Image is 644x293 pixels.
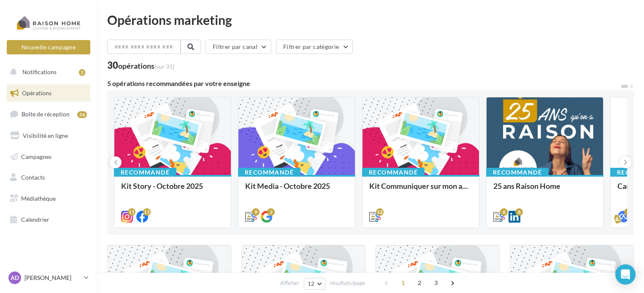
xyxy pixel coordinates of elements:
[24,274,81,282] p: [PERSON_NAME]
[276,40,353,54] button: Filtrer par catégorie
[238,168,300,177] div: Recommandé
[493,182,596,199] div: 25 ans Raison Home
[7,40,90,54] button: Nouvelle campagne
[330,279,365,287] span: résultats/page
[396,276,410,290] span: 1
[21,153,51,160] span: Campagnes
[308,280,315,287] span: 12
[486,168,549,177] div: Recommandé
[413,276,426,290] span: 2
[245,182,348,199] div: Kit Media - Octobre 2025
[376,208,384,216] div: 12
[154,63,174,70] span: (sur 31)
[143,208,151,216] div: 11
[22,68,57,75] span: Notifications
[7,270,90,286] a: AD [PERSON_NAME]
[369,182,472,199] div: Kit Communiquer sur mon activité
[21,216,49,223] span: Calendrier
[624,208,632,216] div: 3
[5,84,92,102] a: Opérations
[267,208,275,216] div: 2
[23,132,68,139] span: Visibilité en ligne
[79,69,85,76] div: 2
[5,148,92,166] a: Campagnes
[515,208,523,216] div: 6
[500,208,508,216] div: 6
[11,274,19,282] span: AD
[118,62,174,70] div: opérations
[615,264,636,285] div: Open Intercom Messenger
[107,80,620,87] div: 5 opérations recommandées par votre enseigne
[5,63,89,81] button: Notifications 2
[5,169,92,186] a: Contacts
[114,168,176,177] div: Recommandé
[128,208,135,216] div: 11
[252,208,260,216] div: 9
[107,61,174,70] div: 30
[121,182,224,199] div: Kit Story - Octobre 2025
[21,195,56,202] span: Médiathèque
[5,190,92,207] a: Médiathèque
[107,13,634,26] div: Opérations marketing
[429,276,443,290] span: 3
[5,211,92,228] a: Calendrier
[5,127,92,145] a: Visibilité en ligne
[22,110,70,118] span: Boîte de réception
[22,89,51,97] span: Opérations
[304,278,325,290] button: 12
[77,111,87,118] div: 36
[362,168,425,177] div: Recommandé
[5,105,92,123] a: Boîte de réception36
[206,40,271,54] button: Filtrer par canal
[21,174,45,181] span: Contacts
[280,279,299,287] span: Afficher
